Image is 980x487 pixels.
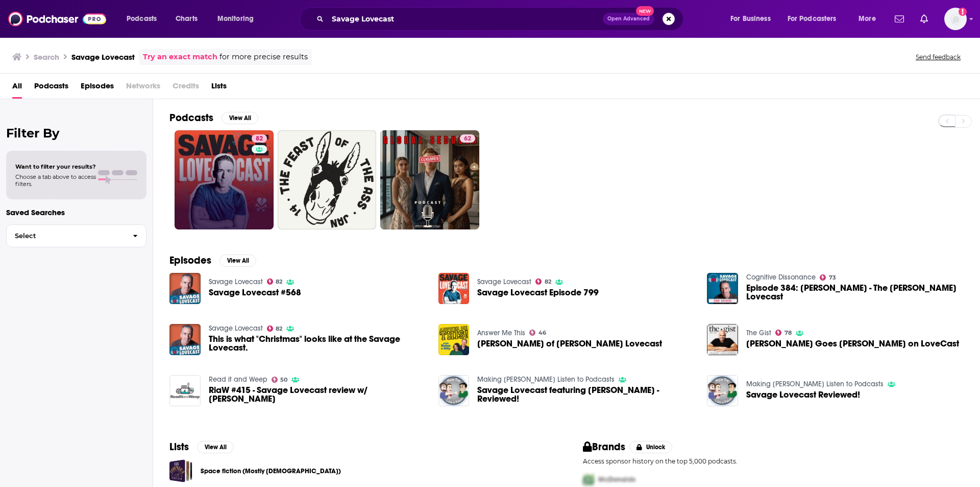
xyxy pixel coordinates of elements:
button: open menu [723,11,783,27]
span: Open Advanced [607,16,650,21]
span: Monitoring [217,12,254,26]
button: Select [6,224,146,247]
a: RiaW #415 - Savage Lovecast review w/ Myq Kaplan [209,386,426,403]
a: Savage Lovecast #568 [169,273,201,304]
a: Dan Savage of Savage Lovecast [477,339,662,348]
span: Credits [173,78,199,99]
span: 82 [545,280,551,284]
span: for more precise results [219,51,308,63]
span: Charts [176,12,198,26]
a: Show notifications dropdown [891,10,908,28]
span: 73 [829,275,836,280]
input: Search podcasts, credits, & more... [328,11,603,27]
button: View All [219,254,256,267]
img: Savage Lovecast Episode 799 [438,273,470,304]
button: Open AdvancedNew [603,13,654,25]
a: 50 [272,377,288,383]
a: Space fiction (Mostly gay) [169,459,192,482]
a: 78 [775,330,792,336]
h3: Savage Lovecast [71,52,135,62]
button: open menu [851,11,889,27]
a: Savage Lovecast featuring Dan Savage - Reviewed! [438,375,470,406]
a: 62 [380,130,479,229]
button: Show profile menu [944,8,967,30]
span: Logged in as SkyHorsePub35 [944,8,967,30]
span: 62 [464,134,471,144]
a: ListsView All [169,440,234,453]
a: Show notifications dropdown [916,10,932,28]
a: Episodes [81,78,114,99]
a: Savage Lovecast featuring Dan Savage - Reviewed! [477,386,695,403]
a: Making Doug Listen to Podcasts [746,380,884,388]
a: Cognitive Dissonance [746,273,816,282]
h2: Episodes [169,254,211,267]
button: open menu [119,11,170,27]
a: Answer Me This [477,329,525,337]
span: Want to filter your results? [15,163,96,170]
img: Podchaser - Follow, Share and Rate Podcasts [8,9,106,29]
a: The Gist [746,329,771,337]
span: More [859,12,876,26]
span: McDonalds [598,475,635,484]
a: 82 [252,134,267,143]
span: Podcasts [127,12,157,26]
span: Networks [126,78,160,99]
a: Podcasts [34,78,68,99]
a: All [12,78,22,99]
a: Savage Lovecast Reviewed! [746,390,860,399]
img: This is what "Christmas" looks like at the Savage Lovecast. [169,324,201,355]
a: Try an exact match [143,51,217,63]
a: Savage Lovecast Episode 799 [477,288,599,297]
span: New [636,6,654,16]
button: View All [222,112,258,124]
a: 62 [460,134,475,143]
a: Savage Lovecast [477,277,531,286]
button: Send feedback [913,53,964,61]
p: Access sponsor history on the top 5,000 podcasts. [583,457,964,465]
a: 82 [175,130,274,229]
a: This is what "Christmas" looks like at the Savage Lovecast. [209,335,426,352]
span: 78 [785,331,792,335]
a: PodcastsView All [169,111,258,124]
img: Episode 384: Dan Savage - The Savage Lovecast [707,273,738,304]
span: Choose a tab above to access filters. [15,173,96,188]
span: Select [7,233,125,239]
span: 82 [256,134,263,144]
a: Savage Lovecast Reviewed! [707,375,738,406]
button: View All [197,441,234,453]
svg: Add a profile image [959,8,967,16]
a: 82 [267,326,283,332]
img: User Profile [944,8,967,30]
a: EpisodesView All [169,254,256,267]
a: Read it and Weep [209,375,267,384]
span: Savage Lovecast #568 [209,288,301,297]
span: 82 [276,327,282,331]
span: 46 [538,331,546,335]
span: 82 [276,280,282,284]
a: 46 [529,330,546,336]
a: Episode 384: Dan Savage - The Savage Lovecast [746,284,964,301]
button: open menu [781,11,851,27]
img: Dan Savage of Savage Lovecast [438,324,470,355]
h2: Lists [169,440,189,453]
a: Mike Goes Savage on LoveCast [746,339,959,348]
img: RiaW #415 - Savage Lovecast review w/ Myq Kaplan [169,375,201,406]
a: Space fiction (Mostly [DEMOGRAPHIC_DATA]) [201,466,341,477]
h2: Podcasts [169,111,213,124]
p: Saved Searches [6,207,146,217]
div: Search podcasts, credits, & more... [309,7,693,31]
span: 50 [280,378,287,382]
span: For Business [730,12,771,26]
span: [PERSON_NAME] of [PERSON_NAME] Lovecast [477,339,662,348]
